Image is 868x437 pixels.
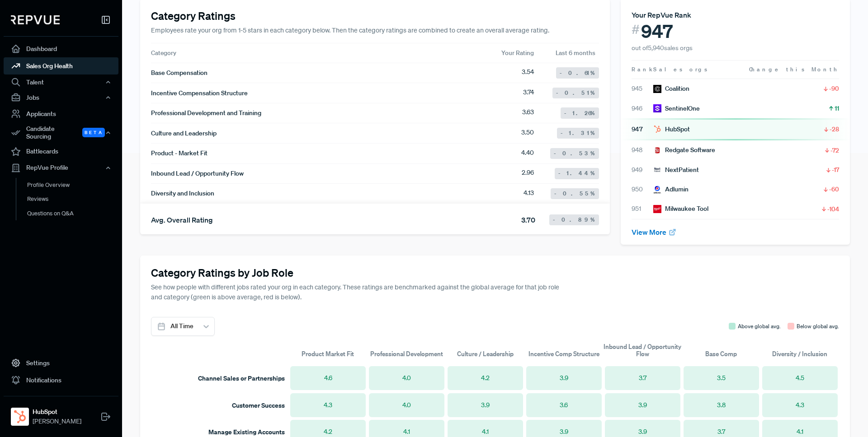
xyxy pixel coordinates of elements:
[632,185,653,194] span: 950
[151,129,217,138] span: Culture and Leadership
[653,205,661,213] img: Milwaukee Tool
[151,9,599,23] h4: Category Ratings
[632,104,653,113] span: 946
[738,322,781,330] div: Above global avg.
[653,185,689,194] div: Adlumin
[829,84,839,93] span: -90
[208,428,285,436] span: Manage Existing Accounts
[653,186,661,194] img: Adlumin
[151,215,213,224] span: Avg. Overall Rating
[632,20,640,39] span: #
[553,216,595,224] span: -0.89 %
[501,49,534,57] span: Your Rating
[632,10,691,19] span: Your RepVue Rank
[560,400,568,410] span: 3.6
[324,400,332,410] span: 4.3
[797,427,803,437] span: 4.1
[521,148,534,159] span: 4.40
[554,149,595,158] span: -0.53 %
[554,190,595,198] span: -0.55 %
[561,129,595,137] span: -1.31 %
[653,84,689,93] div: Coalition
[638,400,647,410] span: 3.9
[151,283,564,302] p: See how people with different jobs rated your org in each category. These ratings are benchmarked...
[632,145,653,155] span: 948
[556,48,599,57] span: Last 6 months
[632,84,653,93] span: 945
[835,104,839,113] span: 11
[556,89,595,97] span: -0.51 %
[830,125,839,134] span: -28
[16,178,131,192] a: Profile Overview
[632,228,677,237] a: View More
[33,407,81,417] strong: HubSpot
[705,350,737,358] span: Base Comp
[653,165,699,175] div: NextPatient
[653,85,661,93] img: Coalition
[653,204,708,214] div: Milwaukee Tool
[4,372,118,389] a: Notifications
[151,68,208,78] span: Base Compensation
[13,409,27,424] img: HubSpot
[4,105,118,122] a: Applicants
[641,20,673,42] span: 947
[772,350,827,358] span: Diversity / Inclusion
[4,354,118,372] a: Settings
[653,145,715,155] div: Redgate Software
[402,400,411,410] span: 4.0
[522,67,534,78] span: 3.54
[151,266,839,279] h4: Category Ratings by Job Role
[653,146,661,154] img: Redgate Software
[560,373,568,383] span: 3.9
[482,427,489,437] span: 4.1
[232,401,285,409] span: Customer Success
[717,373,726,383] span: 3.5
[521,214,535,225] span: 3.70
[151,26,599,36] p: Employees rate your org from 1-5 stars in each category below. Then the category ratings are comb...
[653,125,690,134] div: HubSpot
[33,417,81,426] span: [PERSON_NAME]
[4,90,118,105] button: Jobs
[528,350,599,358] span: Incentive Comp Structure
[653,104,700,113] div: SentinelOne
[829,185,839,194] span: -60
[717,400,726,410] span: 3.8
[524,188,534,199] span: 4.13
[523,88,534,98] span: 3.74
[653,65,709,73] span: Sales orgs
[16,206,131,221] a: Questions on Q&A
[564,109,595,117] span: -1.26 %
[4,74,118,90] button: Talent
[796,373,804,383] span: 4.5
[4,160,118,176] button: RepVue Profile
[151,149,208,158] span: Product - Market Fit
[4,122,118,143] div: Candidate Sourcing
[4,396,118,430] a: HubSpotHubSpot[PERSON_NAME]
[151,169,244,178] span: Inbound Lead / Opportunity Flow
[324,427,332,437] span: 4.2
[796,400,804,410] span: 4.3
[558,169,595,177] span: -1.44 %
[16,192,131,206] a: Reviews
[302,350,354,358] span: Product Market Fit
[653,125,661,133] img: HubSpot
[370,350,443,358] span: Professional Development
[521,128,534,139] span: 3.50
[151,189,214,198] span: Diversity and Inclusion
[151,88,248,98] span: Incentive Compensation Structure
[4,57,118,74] a: Sales Org Health
[560,69,595,77] span: -0.61 %
[632,125,653,134] span: 947
[402,373,411,383] span: 4.0
[632,165,653,175] span: 949
[522,168,534,179] span: 2.96
[749,65,839,73] span: Change this Month
[522,107,534,118] span: 3.63
[457,350,514,358] span: Culture / Leadership
[151,49,176,57] span: Category
[653,166,661,174] img: NextPatient
[632,204,653,214] span: 951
